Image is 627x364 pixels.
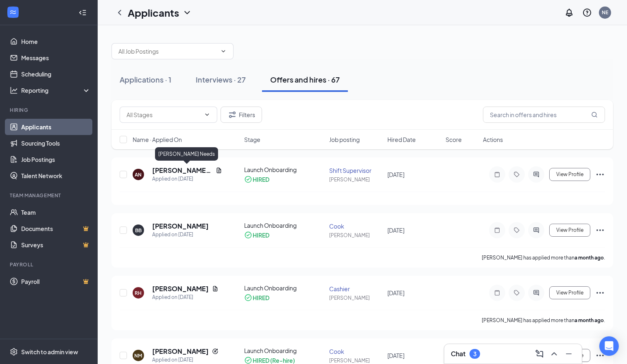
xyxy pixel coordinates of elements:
[562,347,575,360] button: Minimize
[595,225,605,235] svg: Ellipses
[152,347,209,356] h5: [PERSON_NAME]
[10,107,89,113] div: Hiring
[21,348,78,356] div: Switch to admin view
[152,175,222,183] div: Applied on [DATE]
[221,107,262,123] button: Filter Filters
[483,135,503,144] span: Actions
[533,347,546,360] button: ComposeMessage
[549,286,590,299] button: View Profile
[204,111,210,118] svg: ChevronDown
[152,284,209,293] h5: [PERSON_NAME]
[329,135,360,144] span: Job posting
[244,166,324,174] div: Launch Onboarding
[21,151,91,168] a: Job Postings
[253,294,269,302] div: HIRED
[329,166,382,174] div: Shift Supervisor
[10,348,18,356] svg: Settings
[216,167,222,174] svg: Document
[135,290,142,296] div: RH
[253,175,269,183] div: HIRED
[10,192,89,199] div: Team Management
[133,135,182,144] span: Name · Applied On
[556,227,583,233] span: View Profile
[152,293,218,301] div: Applied on [DATE]
[492,227,502,233] svg: Note
[21,50,91,66] a: Messages
[531,227,541,233] svg: ActiveChat
[512,171,522,178] svg: Tag
[387,289,404,296] span: [DATE]
[270,74,340,85] div: Offers and hires · 67
[329,176,382,183] div: [PERSON_NAME]
[595,288,605,298] svg: Ellipses
[387,352,404,359] span: [DATE]
[21,33,91,50] a: Home
[575,255,604,261] b: a month ago
[21,237,91,253] a: SurveysCrown
[549,349,559,359] svg: ChevronUp
[556,172,583,177] span: View Profile
[329,232,382,239] div: [PERSON_NAME]
[115,8,125,17] svg: ChevronLeft
[244,284,324,292] div: Launch Onboarding
[446,135,462,144] span: Score
[549,168,590,181] button: View Profile
[135,171,142,178] div: AN
[10,261,89,268] div: Payroll
[244,347,324,355] div: Launch Onboarding
[21,168,91,184] a: Talent Network
[21,204,91,220] a: Team
[482,317,605,324] p: [PERSON_NAME] has applied more than .
[329,294,382,301] div: [PERSON_NAME]
[212,348,218,355] svg: Reapply
[244,175,252,183] svg: CheckmarkCircle
[595,351,605,360] svg: Ellipses
[21,220,91,237] a: DocumentsCrown
[387,171,404,178] span: [DATE]
[548,347,561,360] button: ChevronUp
[329,222,382,230] div: Cook
[10,86,18,94] svg: Analysis
[21,135,91,151] a: Sourcing Tools
[492,171,502,178] svg: Note
[135,227,142,234] div: BB
[556,290,583,296] span: View Profile
[531,171,541,178] svg: ActiveChat
[244,294,252,302] svg: CheckmarkCircle
[535,349,544,359] svg: ComposeMessage
[9,8,17,16] svg: WorkstreamLogo
[564,8,574,17] svg: Notifications
[21,273,91,290] a: PayrollCrown
[118,47,217,56] input: All Job Postings
[329,285,382,293] div: Cashier
[220,48,227,54] svg: ChevronDown
[227,110,237,120] svg: Filter
[387,135,416,144] span: Hired Date
[582,8,592,17] svg: QuestionInfo
[451,349,465,358] h3: Chat
[482,254,605,261] p: [PERSON_NAME] has applied more than .
[244,221,324,229] div: Launch Onboarding
[512,227,522,233] svg: Tag
[21,119,91,135] a: Applicants
[21,86,91,94] div: Reporting
[120,74,171,85] div: Applications · 1
[549,224,590,237] button: View Profile
[152,166,212,175] h5: [PERSON_NAME] Needs
[595,170,605,179] svg: Ellipses
[182,8,192,17] svg: ChevronDown
[212,286,218,292] svg: Document
[599,336,619,356] div: Open Intercom Messenger
[196,74,246,85] div: Interviews · 27
[21,66,91,82] a: Scheduling
[128,6,179,20] h1: Applicants
[152,356,218,364] div: Applied on [DATE]
[564,349,574,359] svg: Minimize
[135,352,142,359] div: NM
[531,290,541,296] svg: ActiveChat
[244,231,252,239] svg: CheckmarkCircle
[152,231,209,239] div: Applied on [DATE]
[244,135,260,144] span: Stage
[492,290,502,296] svg: Note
